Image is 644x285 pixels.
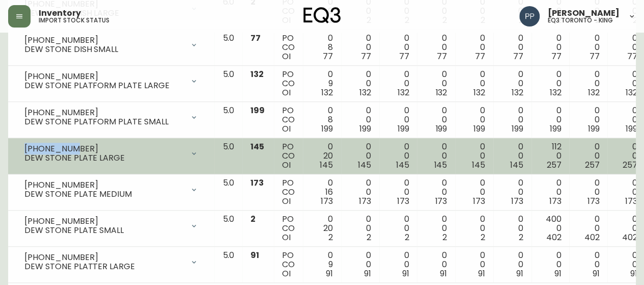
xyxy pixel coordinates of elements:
[626,123,637,135] span: 199
[311,106,333,134] div: 0 8
[577,142,599,170] div: 0 0
[615,178,637,206] div: 0 0
[519,6,540,27] img: 93ed64739deb6bac3372f15ae91c6632
[472,159,485,171] span: 145
[16,178,206,201] div: [PHONE_NUMBER]DEW STONE PLATE MEDIUM
[321,87,333,98] span: 132
[214,138,242,174] td: 5.0
[513,50,523,62] span: 77
[250,105,265,116] span: 199
[398,123,409,135] span: 199
[24,81,184,90] div: DEW STONE PLATFORM PLATE LARGE
[435,123,447,135] span: 199
[364,268,371,279] span: 91
[540,178,562,206] div: 0 0
[367,231,371,243] span: 2
[250,32,261,44] span: 77
[473,87,485,98] span: 132
[24,262,184,271] div: DEW STONE PLATTER LARGE
[311,251,333,278] div: 0 9
[282,123,291,135] span: OI
[540,106,562,134] div: 0 0
[214,102,242,138] td: 5.0
[589,50,599,62] span: 77
[615,106,637,134] div: 0 0
[282,106,295,134] div: PO CO
[387,215,409,242] div: 0 0
[425,70,447,97] div: 0 0
[587,123,599,135] span: 199
[630,268,637,279] span: 91
[510,159,523,171] span: 145
[622,231,637,243] span: 402
[24,180,184,190] div: [PHONE_NUMBER]
[577,34,599,61] div: 0 0
[326,268,333,279] span: 91
[425,106,447,134] div: 0 0
[577,70,599,97] div: 0 0
[349,106,371,134] div: 0 0
[282,178,295,206] div: PO CO
[282,268,291,279] span: OI
[463,178,485,206] div: 0 0
[282,87,291,98] span: OI
[16,251,206,273] div: [PHONE_NUMBER]DEW STONE PLATTER LARGE
[282,34,295,61] div: PO CO
[387,178,409,206] div: 0 0
[387,106,409,134] div: 0 0
[24,117,184,126] div: DEW STONE PLATFORM PLATE SMALL
[361,50,371,62] span: 77
[387,34,409,61] div: 0 0
[501,215,523,242] div: 0 0
[214,211,242,247] td: 5.0
[321,195,333,207] span: 173
[320,159,333,171] span: 145
[349,70,371,97] div: 0 0
[24,36,184,45] div: [PHONE_NUMBER]
[584,159,599,171] span: 257
[349,142,371,170] div: 0 0
[214,30,242,66] td: 5.0
[349,34,371,61] div: 0 0
[550,123,562,135] span: 199
[540,34,562,61] div: 0 0
[577,251,599,278] div: 0 0
[24,253,184,262] div: [PHONE_NUMBER]
[577,215,599,242] div: 0 0
[39,9,81,17] span: Inventory
[442,231,447,243] span: 2
[540,142,562,170] div: 112 0
[434,159,447,171] span: 145
[250,249,259,261] span: 91
[311,142,333,170] div: 0 20
[435,87,447,98] span: 132
[473,123,485,135] span: 199
[425,251,447,278] div: 0 0
[214,247,242,283] td: 5.0
[358,159,371,171] span: 145
[24,144,184,153] div: [PHONE_NUMBER]
[402,268,409,279] span: 91
[39,17,109,23] h5: import stock status
[24,45,184,54] div: DEW STONE DISH SMALL
[425,34,447,61] div: 0 0
[282,251,295,278] div: PO CO
[359,123,371,135] span: 199
[516,268,523,279] span: 91
[463,215,485,242] div: 0 0
[615,215,637,242] div: 0 0
[311,215,333,242] div: 0 20
[501,142,523,170] div: 0 0
[540,251,562,278] div: 0 0
[16,34,206,56] div: [PHONE_NUMBER]DEW STONE DISH SMALL
[626,87,637,98] span: 132
[554,268,562,279] span: 91
[548,9,620,17] span: [PERSON_NAME]
[550,87,562,98] span: 132
[311,70,333,97] div: 0 9
[501,106,523,134] div: 0 0
[396,159,409,171] span: 145
[512,87,523,98] span: 132
[24,108,184,117] div: [PHONE_NUMBER]
[463,142,485,170] div: 0 0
